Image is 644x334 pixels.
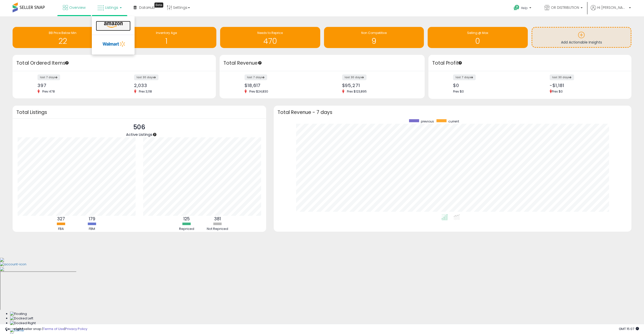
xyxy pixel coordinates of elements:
[77,227,107,231] div: FBM
[342,74,367,80] label: last 30 days
[591,5,631,16] a: Hi [PERSON_NAME]
[49,31,76,35] span: BB Price Below Min
[223,60,421,67] h3: Total Revenue
[156,31,177,35] span: Inventory Age
[126,132,152,137] span: Active Listings
[220,27,320,48] a: Needs to Reprice 470
[510,1,536,16] a: Help
[10,321,36,326] img: Docked Right
[57,216,65,222] b: 327
[247,89,271,94] span: Prev: $24,830
[37,83,110,88] div: 397
[428,27,528,48] a: Selling @ Max 0
[16,60,212,67] h3: Total Ordered Items
[277,110,628,114] h3: Total Revenue - 7 days
[432,60,628,67] h3: Total Profit
[552,89,563,94] span: Prev: $0
[105,5,118,10] span: Listings
[10,312,27,316] img: Floating
[257,31,283,35] span: Needs to Reprice
[152,132,157,137] div: Tooltip anchor
[342,83,416,88] div: $95,271
[15,37,110,45] h1: 22
[116,27,217,48] a: Inventory Age 1
[154,3,163,8] div: Tooltip anchor
[421,119,434,123] span: previous
[214,216,221,222] b: 381
[448,119,459,123] span: current
[136,89,154,94] span: Prev: 3,118
[65,61,69,65] div: Tooltip anchor
[521,6,528,10] span: Help
[37,74,60,80] label: last 7 days
[597,5,627,10] span: Hi [PERSON_NAME]
[513,5,520,11] i: Get Help
[126,122,152,132] p: 506
[10,316,33,321] img: Docked Left
[119,37,214,45] h1: 1
[327,37,422,45] h1: 9
[324,27,424,48] a: Non Competitive 9
[551,5,579,10] span: OR DISTRIBUTION
[134,83,207,88] div: 2,033
[532,28,631,47] a: Add Actionable Insights
[467,31,488,35] span: Selling @ Max
[453,74,476,80] label: last 7 days
[550,83,623,88] div: -$1,181
[561,40,602,45] span: Add Actionable Insights
[134,74,158,80] label: last 30 days
[16,110,262,114] h3: Total Listings
[361,31,387,35] span: Non Competitive
[344,89,369,94] span: Prev: $123,895
[46,227,76,231] div: FBA
[172,227,202,231] div: Repriced
[183,216,190,222] b: 125
[258,61,262,65] div: Tooltip anchor
[245,83,318,88] div: $18,617
[69,5,86,10] span: Overview
[40,89,57,94] span: Prev: 478
[458,61,462,65] div: Tooltip anchor
[453,83,526,88] div: $0
[89,216,95,222] b: 179
[203,227,233,231] div: Not Repriced
[245,74,267,80] label: last 7 days
[223,37,318,45] h1: 470
[453,89,464,94] span: Prev: $0
[550,74,574,80] label: last 30 days
[10,328,24,333] img: Home
[430,37,525,45] h1: 0
[139,5,155,10] span: DataHub
[13,27,113,48] a: BB Price Below Min 22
